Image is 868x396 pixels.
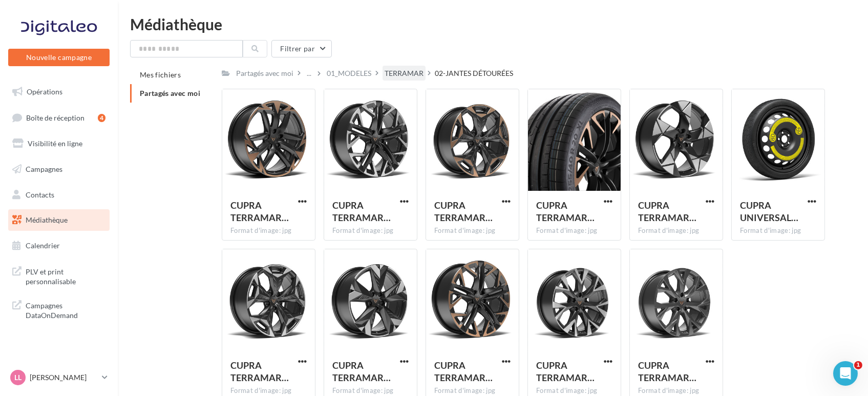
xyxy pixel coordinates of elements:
a: LL [PERSON_NAME] [8,368,110,387]
a: Campagnes [6,159,112,180]
span: Contacts [26,190,54,199]
div: 4 [98,114,105,122]
span: CUPRA TERRAMAR 18 inch Atomic Dark [638,360,696,383]
span: Opérations [27,87,62,96]
div: Format d'image: jpg [230,226,307,235]
span: LL [14,372,22,383]
a: Visibilité en ligne [6,133,112,154]
a: Campagnes DataOnDemand [6,294,112,325]
span: CUPRA TERRAMAR 20 inch Hadron Copper [434,360,493,383]
div: TERRAMAR [385,68,424,78]
span: CUPRA TERRAMAR 19 inch Spectrum [332,360,391,383]
div: Format d'image: jpg [434,226,511,235]
div: 01_MODELES [327,68,371,78]
div: Format d'image: jpg [536,226,612,235]
div: 02-JANTES DÉTOURÉES [435,68,513,78]
div: Format d'image: jpg [536,386,612,395]
span: CUPRA TERRAMAR 20 inch Hadron [332,200,391,223]
span: CUPRA TERRAMAR 20 inch Performance Tyre [536,200,595,223]
span: CUPRA TERRAMAR 19 inch Cosmic [230,360,289,383]
div: Format d'image: jpg [638,386,714,395]
div: Médiathèque [130,16,856,32]
span: CUPRA TERRAMAR 20 inch Vortex [230,200,289,223]
span: Médiathèque [26,215,68,224]
button: Nouvelle campagne [8,49,110,66]
button: Filtrer par [271,40,332,57]
p: [PERSON_NAME] [30,372,98,383]
div: ... [305,66,313,81]
div: Format d'image: jpg [230,386,307,395]
div: Format d'image: jpg [434,386,511,395]
a: Contacts [6,184,112,206]
span: Visibilité en ligne [28,139,82,148]
span: Calendrier [26,241,60,250]
span: Campagnes [26,165,62,173]
div: Partagés avec moi [236,68,293,78]
span: 1 [854,361,862,369]
div: Format d'image: jpg [740,226,816,235]
a: PLV et print personnalisable [6,261,112,291]
a: Calendrier [6,235,112,256]
span: Partagés avec moi [140,89,200,97]
span: Boîte de réception [26,113,84,122]
span: Mes fichiers [140,70,181,79]
span: Campagnes DataOnDemand [26,299,105,321]
span: CUPRA TERRAMAR 19 inch Cosmic Copper [434,200,493,223]
span: CUPRA UNIVERSAL SPARE WHEEL 18 inch [740,200,798,223]
span: CUPRA TERRAMAR 20 inch Gravity [638,200,696,223]
a: Boîte de réception4 [6,107,112,129]
span: CUPRA TERRAMAR 18 inch Atomic Machined [536,360,595,383]
div: Format d'image: jpg [332,226,409,235]
span: PLV et print personnalisable [26,265,105,287]
a: Opérations [6,81,112,103]
div: Format d'image: jpg [332,386,409,395]
iframe: Intercom live chat [833,361,858,386]
div: Format d'image: jpg [638,226,714,235]
a: Médiathèque [6,209,112,231]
